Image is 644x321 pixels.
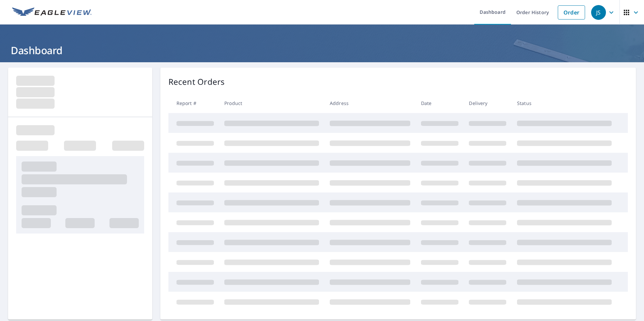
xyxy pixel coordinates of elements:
a: Order [558,5,585,20]
th: Report # [168,93,219,113]
th: Product [219,93,324,113]
th: Date [416,93,464,113]
div: JS [591,5,606,20]
th: Delivery [463,93,512,113]
p: Recent Orders [168,76,225,88]
img: EV Logo [12,7,92,17]
h1: Dashboard [8,43,636,57]
th: Address [324,93,416,113]
th: Status [512,93,617,113]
